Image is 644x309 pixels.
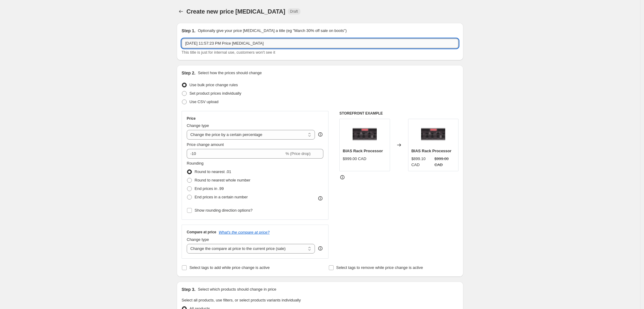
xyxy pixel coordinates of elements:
[186,8,285,15] span: Create new price [MEDICAL_DATA]
[195,178,250,182] span: Round to nearest whole number
[189,83,238,87] span: Use bulk price change rules
[187,230,216,235] h3: Compare at price
[195,169,231,174] span: Round to nearest .01
[187,142,224,147] span: Price change amount
[189,265,270,270] span: Select tags to add while price change is active
[343,156,366,162] div: $999.00 CAD
[182,39,458,48] input: 30% off holiday sale
[187,116,195,121] h3: Price
[182,298,301,302] span: Select all products, use filters, or select products variants individually
[336,265,423,270] span: Select tags to remove while price change is active
[187,149,284,159] input: -15
[182,286,195,292] h2: Step 3.
[182,50,275,55] span: This title is just for internal use, customers won't see it
[195,195,248,199] span: End prices in a certain number
[195,208,252,213] span: Show rounding direction options?
[434,156,455,168] strike: $999.00 CAD
[189,91,241,96] span: Set product prices individually
[195,186,224,191] span: End prices in .99
[285,151,310,156] span: % (Price drop)
[182,28,195,34] h2: Step 1.
[317,245,323,251] div: help
[198,70,262,76] p: Select how the prices should change
[339,111,458,116] h6: STOREFRONT EXAMPLE
[198,28,347,34] p: Optionally give your price [MEDICAL_DATA] a title (eg "March 30% off sale on boots")
[219,230,270,235] button: What's the compare at price?
[353,122,377,146] img: BIAS-Rack-Processor-front_p_80x.png
[187,161,204,166] span: Rounding
[411,156,432,168] div: $899.10 CAD
[411,149,452,153] span: BIAS Rack Processor
[198,286,276,292] p: Select which products should change in price
[182,70,195,76] h2: Step 2.
[187,123,209,128] span: Change type
[421,122,445,146] img: BIAS-Rack-Processor-front_p_80x.png
[290,9,298,14] span: Draft
[189,99,218,104] span: Use CSV upload
[187,237,209,242] span: Change type
[177,7,185,16] button: Price change jobs
[317,131,323,137] div: help
[343,149,383,153] span: BIAS Rack Processor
